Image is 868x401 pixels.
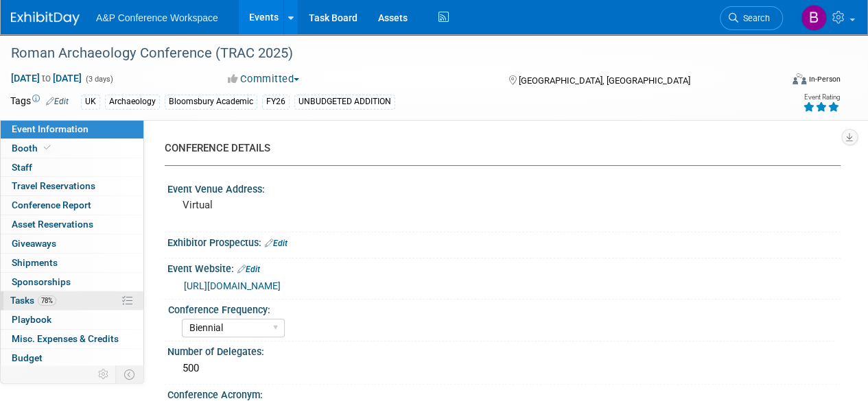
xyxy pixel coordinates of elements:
[720,6,783,30] a: Search
[237,265,260,274] a: Edit
[12,219,93,230] span: Asset Reservations
[793,73,806,84] img: Format-Inperson.png
[738,13,770,23] span: Search
[12,352,43,363] span: Budget
[1,177,143,195] a: Travel Reservations
[1,120,143,138] a: Event Information
[12,333,119,344] span: Misc. Expenses & Credits
[12,123,89,134] span: Event Information
[10,295,56,306] span: Tasks
[12,143,54,154] span: Booth
[116,365,144,383] td: Toggle Event Tabs
[167,179,841,196] div: Event Venue Address:
[1,215,143,234] a: Asset Reservations
[167,341,841,359] div: Number of Delegates:
[84,75,113,84] span: (3 days)
[44,144,51,151] i: Booth reservation complete
[40,73,53,84] span: to
[1,234,143,253] a: Giveaways
[178,358,830,379] div: 500
[518,75,690,86] span: [GEOGRAPHIC_DATA], [GEOGRAPHIC_DATA]
[183,199,433,211] pre: Virtual
[81,95,100,109] div: UK
[184,280,281,291] a: [URL][DOMAIN_NAME]
[1,158,143,177] a: Staff
[1,139,143,158] a: Booth
[10,94,69,110] td: Tags
[11,12,80,25] img: ExhibitDay
[1,349,143,367] a: Budget
[12,162,32,173] span: Staff
[6,41,770,66] div: Roman Archaeology Conference (TRAC 2025)
[167,258,841,276] div: Event Website:
[12,257,58,268] span: Shipments
[12,276,71,287] span: Sponsorships
[1,291,143,310] a: Tasks78%
[1,273,143,291] a: Sponsorships
[803,94,840,101] div: Event Rating
[165,95,257,109] div: Bloomsbury Academic
[294,95,395,109] div: UNBUDGETED ADDITION
[808,74,841,84] div: In-Person
[105,95,160,109] div: Archaeology
[265,239,288,248] a: Edit
[168,300,834,317] div: Conference Frequency:
[719,71,841,92] div: Event Format
[96,12,218,23] span: A&P Conference Workspace
[167,232,841,250] div: Exhibitor Prospectus:
[223,72,305,86] button: Committed
[1,330,143,348] a: Misc. Expenses & Credits
[12,199,91,210] span: Conference Report
[165,141,830,156] div: CONFERENCE DETAILS
[12,238,56,249] span: Giveaways
[801,5,827,31] img: Brenna Akerman
[1,311,143,329] a: Playbook
[46,97,69,106] a: Edit
[1,196,143,215] a: Conference Report
[38,295,56,306] span: 78%
[12,314,51,325] span: Playbook
[12,180,95,191] span: Travel Reservations
[1,254,143,272] a: Shipments
[10,72,82,84] span: [DATE] [DATE]
[92,365,116,383] td: Personalize Event Tab Strip
[262,95,290,109] div: FY26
